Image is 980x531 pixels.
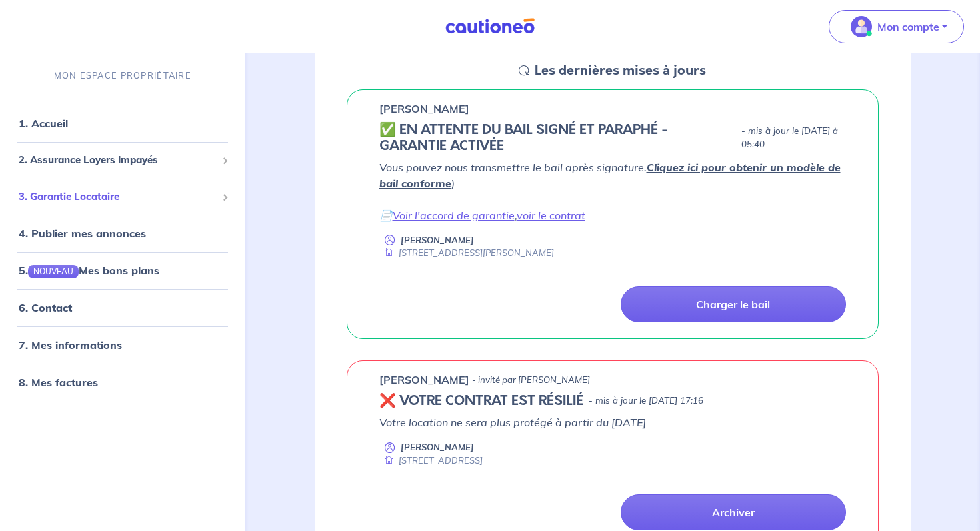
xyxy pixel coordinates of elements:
[5,147,240,173] div: 2. Assurance Loyers Impayés
[741,125,847,151] p: - mis à jour le [DATE] à 05:40
[379,122,736,154] h5: ✅️️️ EN ATTENTE DU BAIL SIGNÉ ET PARAPHÉ - GARANTIE ACTIVÉE
[401,441,474,454] p: [PERSON_NAME]
[379,393,583,409] h5: ❌ VOTRE CONTRAT EST RÉSILIÉ
[621,494,846,530] a: Archiver
[877,19,939,35] p: Mon compte
[535,63,706,79] h5: Les dernières mises à jours
[379,101,469,117] p: [PERSON_NAME]
[401,234,474,247] p: [PERSON_NAME]
[379,393,847,409] div: state: REVOKED, Context: ,IN-LANDLORD
[851,16,872,37] img: illu_account_valid_menu.svg
[379,209,585,222] em: 📄 ,
[5,332,240,358] div: 7. Mes informations
[5,220,240,247] div: 4. Publier mes annonces
[696,298,770,311] p: Charger le bail
[5,294,240,321] div: 6. Contact
[379,454,483,467] div: [STREET_ADDRESS]
[829,10,964,43] button: illu_account_valid_menu.svgMon compte
[19,301,72,314] a: 6. Contact
[379,161,841,190] a: Cliquez ici pour obtenir un modèle de bail conforme
[19,189,217,204] span: 3. Garantie Locataire
[393,209,515,222] a: Voir l'accord de garantie
[19,376,98,389] a: 8. Mes factures
[379,372,469,388] p: [PERSON_NAME]
[19,264,159,277] a: 5.NOUVEAUMes bons plans
[621,286,846,322] a: Charger le bail
[5,110,240,137] div: 1. Accueil
[517,209,585,222] a: voir le contrat
[379,247,554,259] div: [STREET_ADDRESS][PERSON_NAME]
[440,18,540,35] img: Cautioneo
[19,338,122,352] a: 7. Mes informations
[472,374,590,387] p: - invité par [PERSON_NAME]
[379,122,847,154] div: state: CONTRACT-SIGNED, Context: IN-LANDLORD,IN-LANDLORD
[5,183,240,209] div: 3. Garantie Locataire
[19,153,217,168] span: 2. Assurance Loyers Impayés
[19,117,68,130] a: 1. Accueil
[5,257,240,284] div: 5.NOUVEAUMes bons plans
[5,369,240,396] div: 8. Mes factures
[54,69,191,82] p: MON ESPACE PROPRIÉTAIRE
[19,227,146,240] a: 4. Publier mes annonces
[379,416,646,429] em: Votre location ne sera plus protégé à partir du [DATE]
[379,161,841,190] em: Vous pouvez nous transmettre le bail après signature. )
[712,506,755,519] p: Archiver
[589,394,703,408] p: - mis à jour le [DATE] 17:16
